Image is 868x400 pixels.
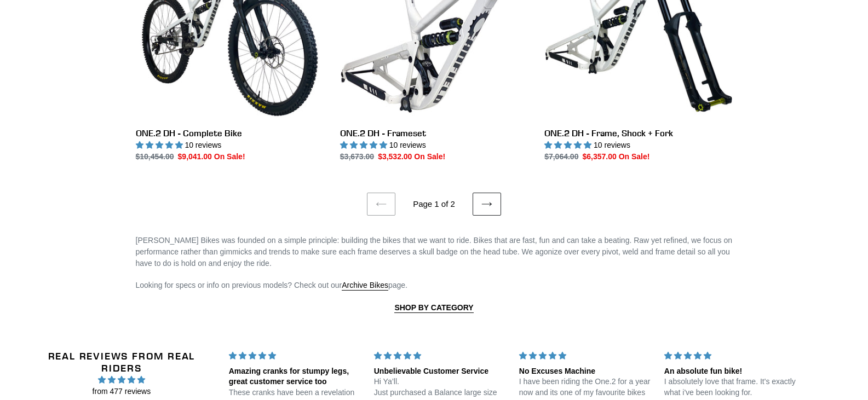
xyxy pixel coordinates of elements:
[136,281,408,291] span: Looking for specs or info on previous models? Check out our page.
[43,386,199,397] span: from 477 reviews
[664,350,796,362] div: 5 stars
[229,366,361,387] div: Amazing cranks for stumpy legs, great customer service too
[43,350,199,374] h2: Real Reviews from Real Riders
[43,374,199,386] span: 4.96 stars
[519,366,651,377] div: No Excuses Machine
[374,366,506,377] div: Unbelievable Customer Service
[398,198,470,211] li: Page 1 of 2
[136,235,733,269] p: [PERSON_NAME] Bikes was founded on a simple principle: building the bikes that we want to ride. B...
[342,281,388,291] a: Archive Bikes
[394,303,473,313] a: SHOP BY CATEGORY
[374,350,506,362] div: 5 stars
[664,366,796,377] div: An absolute fun bike!
[519,350,651,362] div: 5 stars
[229,350,361,362] div: 5 stars
[394,303,473,312] strong: SHOP BY CATEGORY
